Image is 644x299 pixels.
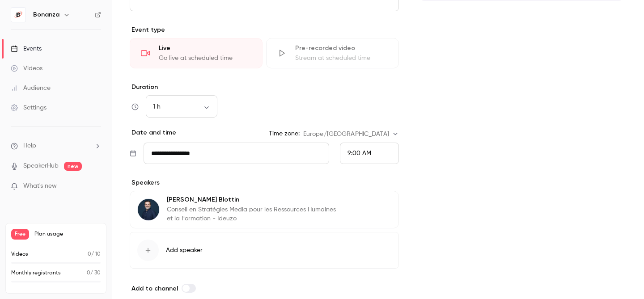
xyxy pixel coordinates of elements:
div: Pre-recorded video [295,44,388,53]
span: Plan usage [34,231,101,238]
p: Event type [130,25,399,34]
div: LiveGo live at scheduled time [130,38,263,68]
div: Pre-recorded videoStream at scheduled time [266,38,399,68]
div: 1 h [146,102,217,111]
p: / 30 [87,269,101,277]
div: Settings [11,103,47,112]
label: Time zone: [269,129,300,138]
div: Events [11,44,42,53]
img: Bonanza [11,8,25,22]
img: Bernard Blottin [138,199,159,220]
p: Monthly registrants [11,269,61,277]
p: / 10 [88,250,101,258]
div: Bernard Blottin[PERSON_NAME] BlottinConseil en Stratégies Media pour les Ressources Humaines et l... [130,191,399,228]
span: Add speaker [166,246,203,255]
input: Tue, Feb 17, 2026 [144,143,329,164]
span: Help [23,141,36,151]
p: [PERSON_NAME] Blottin [167,195,341,204]
div: Stream at scheduled time [295,54,388,63]
p: Speakers [130,178,399,187]
span: new [64,162,82,171]
span: 0 [88,252,91,257]
iframe: Noticeable Trigger [90,182,101,190]
div: Audience [11,84,51,93]
label: Duration [130,83,399,92]
a: SpeakerHub [23,161,59,171]
div: From [340,143,399,164]
p: Date and time [130,128,176,137]
div: Videos [11,64,42,73]
div: Europe/[GEOGRAPHIC_DATA] [303,130,399,139]
p: Conseil en Stratégies Media pour les Ressources Humaines et la Formation - Ideuzo [167,205,341,223]
h6: Bonanza [33,10,59,19]
div: Go live at scheduled time [159,54,251,63]
span: What's new [23,181,57,191]
p: Videos [11,250,28,258]
button: Add speaker [130,232,399,269]
div: Live [159,44,251,53]
span: 0 [87,270,90,276]
span: 9:00 AM [347,150,371,156]
span: Free [11,229,29,240]
li: help-dropdown-opener [11,141,101,151]
span: Add to channel [131,285,178,292]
